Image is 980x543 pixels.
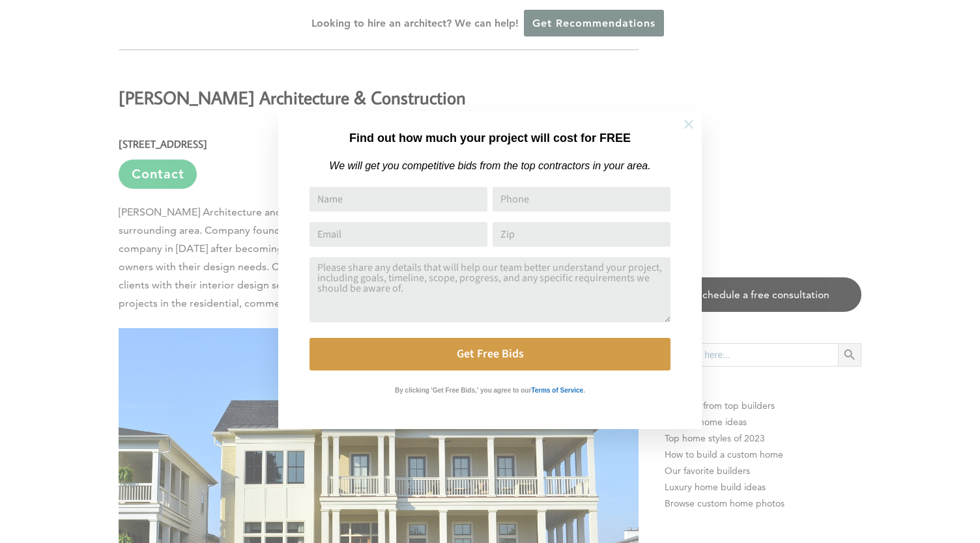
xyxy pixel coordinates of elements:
[493,187,670,212] input: Phone
[915,478,964,527] iframe: Drift Widget Chat Controller
[310,338,670,370] button: Get Free Bids
[493,222,670,247] input: Zip
[310,187,487,212] input: Name
[531,383,583,395] a: Terms of Service
[395,387,531,394] strong: By clicking 'Get Free Bids,' you agree to our
[329,160,650,171] em: We will get you competitive bids from the top contractors in your area.
[310,257,670,322] textarea: Comment or Message
[349,132,631,145] strong: Find out how much your project will cost for FREE
[310,222,487,247] input: Email Address
[666,102,712,147] button: Close
[531,387,583,394] strong: Terms of Service
[583,387,585,394] strong: .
